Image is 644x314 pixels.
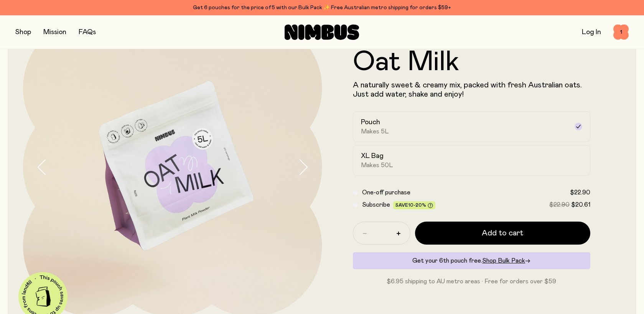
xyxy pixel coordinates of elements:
h2: XL Bag [361,151,384,161]
span: $20.61 [571,202,590,208]
a: FAQs [79,29,96,36]
span: Save [395,203,433,209]
a: Shop Bulk Pack→ [482,258,530,264]
span: $22.90 [570,189,590,196]
button: Add to cart [415,222,591,245]
span: 10-20% [408,203,426,207]
div: Get your 6th pouch free. [353,252,591,269]
a: Log In [582,29,601,36]
span: Makes 50L [361,161,393,169]
a: Mission [43,29,66,36]
div: Get 6 pouches for the price of 5 with our Bulk Pack ✨ Free Australian metro shipping for orders $59+ [15,3,629,12]
p: A naturally sweet & creamy mix, packed with fresh Australian oats. Just add water, shake and enjoy! [353,81,591,99]
h2: Pouch [361,118,380,127]
span: Add to cart [482,228,523,238]
span: One-off purchase [362,189,410,196]
h1: Oat Milk [353,48,591,76]
p: $6.95 shipping to AU metro areas · Free for orders over $59 [353,277,591,286]
span: Shop Bulk Pack [482,258,525,264]
span: Makes 5L [361,128,389,135]
button: 1 [613,25,629,40]
span: $22.90 [549,202,570,208]
span: Subscribe [362,202,390,208]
